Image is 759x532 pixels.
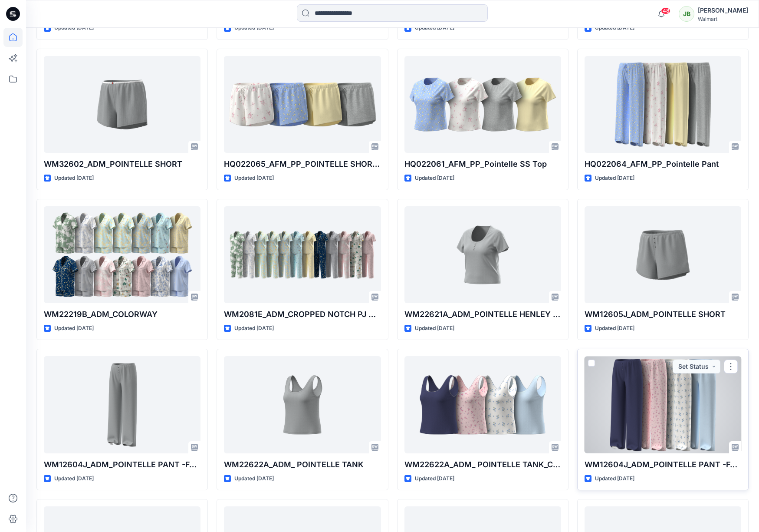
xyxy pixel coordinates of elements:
a: WM32602_ADM_POINTELLE SHORT [44,56,200,153]
p: Updated [DATE] [54,174,94,183]
p: WM32602_ADM_POINTELLE SHORT [44,158,200,170]
p: HQ022064_AFM_PP_Pointelle Pant [585,158,741,170]
p: WM12604J_ADM_POINTELLE PANT -FAUX FLY & BUTTONS + PICOT_COLORWAY [585,459,741,471]
a: WM22219B_ADM_COLORWAY [44,206,200,303]
p: Updated [DATE] [595,23,634,33]
a: HQ022061_AFM_PP_Pointelle SS Top [404,56,561,153]
a: WM12604J_ADM_POINTELLE PANT -FAUX FLY & BUTTONS + PICOT [44,356,200,453]
p: HQ022065_AFM_PP_POINTELLE SHORT PLUS [224,158,381,170]
a: WM22622A_ADM_ POINTELLE TANK_COLORWAY [404,356,561,453]
a: WM22622A_ADM_ POINTELLE TANK [224,356,381,453]
p: Updated [DATE] [234,324,274,333]
a: WM22621A_ADM_POINTELLE HENLEY TEE [404,206,561,303]
div: JB [679,6,694,22]
p: Updated [DATE] [415,474,454,483]
p: WM12605J_ADM_POINTELLE SHORT [585,308,741,321]
p: Updated [DATE] [234,23,274,33]
span: 48 [661,7,670,14]
p: Updated [DATE] [54,23,94,33]
a: HQ022064_AFM_PP_Pointelle Pant [585,56,741,153]
p: Updated [DATE] [595,324,634,333]
div: Walmart [698,16,748,22]
p: WM22219B_ADM_COLORWAY [44,308,200,321]
p: Updated [DATE] [234,474,274,483]
p: Updated [DATE] [234,174,274,183]
p: WM22622A_ADM_ POINTELLE TANK_COLORWAY [404,459,561,471]
a: WM12605J_ADM_POINTELLE SHORT [585,206,741,303]
p: Updated [DATE] [415,23,454,33]
p: WM22622A_ADM_ POINTELLE TANK [224,459,381,471]
a: WM12604J_ADM_POINTELLE PANT -FAUX FLY & BUTTONS + PICOT_COLORWAY [585,356,741,453]
p: Updated [DATE] [595,474,634,483]
p: WM2081E_ADM_CROPPED NOTCH PJ SET w/ STRAIGHT HEM TOP_COLORWAY [224,308,381,321]
p: WM22621A_ADM_POINTELLE HENLEY TEE [404,308,561,321]
p: Updated [DATE] [54,324,94,333]
p: Updated [DATE] [595,174,634,183]
a: WM2081E_ADM_CROPPED NOTCH PJ SET w/ STRAIGHT HEM TOP_COLORWAY [224,206,381,303]
div: [PERSON_NAME] [698,5,748,16]
p: Updated [DATE] [54,474,94,483]
p: Updated [DATE] [415,174,454,183]
a: HQ022065_AFM_PP_POINTELLE SHORT PLUS [224,56,381,153]
p: WM12604J_ADM_POINTELLE PANT -FAUX FLY & BUTTONS + PICOT [44,459,200,471]
p: HQ022061_AFM_PP_Pointelle SS Top [404,158,561,170]
p: Updated [DATE] [415,324,454,333]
